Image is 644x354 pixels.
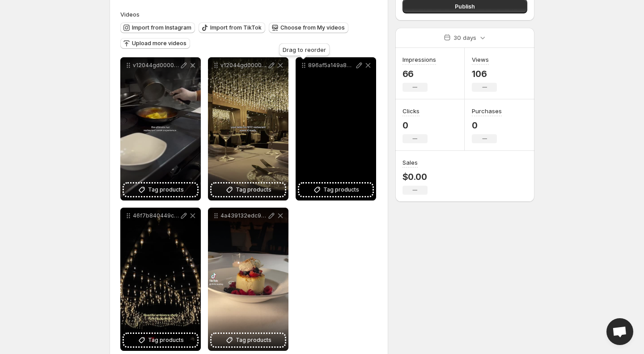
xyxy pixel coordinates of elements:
h3: Purchases [472,107,502,115]
p: v12044gd0000d2d1k7vog65ijbds13tg [220,62,267,69]
h3: Impressions [402,55,436,64]
p: 4a439132edc945b0ba3563a1ce498701 [220,212,267,219]
p: $0.00 [402,171,428,182]
p: 106 [472,68,497,79]
button: Tag products [212,183,285,196]
button: Tag products [299,183,373,196]
p: 0 [472,120,502,131]
button: Choose from My videos [269,22,348,33]
a: Open chat [606,318,633,345]
span: Tag products [148,185,184,194]
div: v12044gd0000d2d16onog65mi8vn1b6g 2Tag products [120,57,201,200]
span: Tag products [236,185,271,194]
span: Import from TikTok [210,24,262,31]
span: Publish [455,2,475,11]
button: Import from TikTok [199,22,265,33]
div: 4a439132edc945b0ba3563a1ce498701Tag products [208,208,288,351]
span: Videos [120,11,140,18]
span: Tag products [323,185,359,194]
button: Upload more videos [120,38,190,49]
h3: Sales [402,158,418,167]
span: Tag products [236,336,271,345]
h3: Views [472,55,489,64]
p: 896af5a149a8418d92565fb3df86532d 2 [308,62,355,69]
p: 0 [402,120,428,131]
div: v12044gd0000d2d1k7vog65ijbds13tgTag products [208,57,288,200]
button: Tag products [124,183,197,196]
span: Choose from My videos [280,24,345,31]
button: Import from Instagram [120,22,195,33]
p: 30 days [453,33,476,42]
span: Import from Instagram [132,24,191,31]
button: Tag products [124,334,197,346]
span: Tag products [148,336,184,345]
p: 66 [402,68,436,79]
p: 46f7b840449c4ff2b32b995a7c3f5c07 3 [133,212,179,219]
span: Upload more videos [132,40,186,47]
p: v12044gd0000d2d16onog65mi8vn1b6g 2 [133,62,179,69]
button: Tag products [212,334,285,346]
div: 46f7b840449c4ff2b32b995a7c3f5c07 3Tag products [120,208,201,351]
div: 896af5a149a8418d92565fb3df86532d 2Tag products [296,57,376,200]
h3: Clicks [402,107,419,115]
